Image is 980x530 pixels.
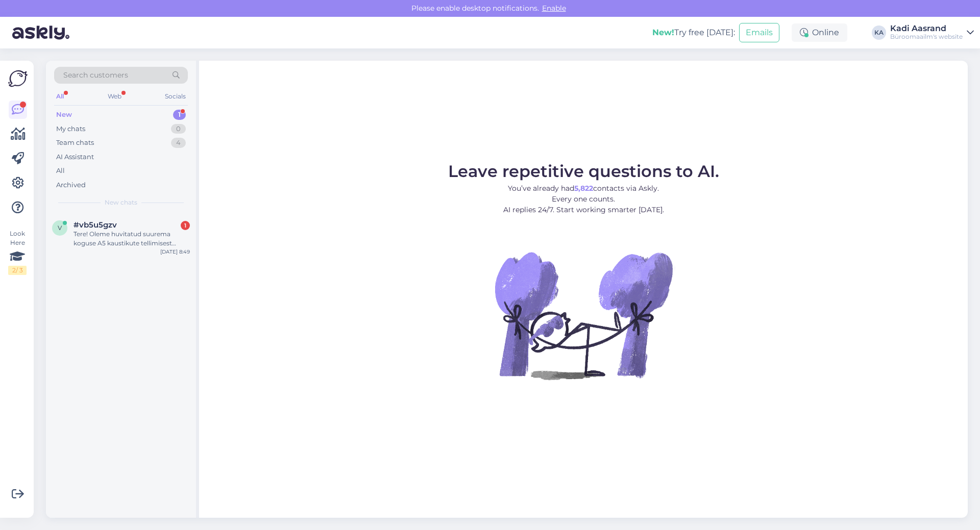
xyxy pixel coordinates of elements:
div: 1 [173,110,186,120]
span: Leave repetitive questions to AI. [448,161,719,181]
span: v [58,224,62,232]
p: You’ve already had contacts via Askly. Every one counts. AI replies 24/7. Start working smarter [... [448,183,719,215]
img: No Chat active [492,223,675,407]
div: AI Assistant [56,152,94,162]
span: Search customers [63,70,128,81]
div: Tere! Oleme huvitatud suurema koguse A5 kaustikute tellimisest [GEOGRAPHIC_DATA] Kutsehariduskesk... [73,230,190,248]
button: Emails [739,23,779,42]
div: 1 [181,221,190,230]
div: Try free [DATE]: [652,27,735,39]
div: All [54,90,66,103]
span: #vb5u5gzv [73,220,117,230]
div: Büroomaailm's website [890,33,963,41]
b: New! [652,28,674,37]
a: Kadi AasrandBüroomaailm's website [890,24,974,41]
div: Kadi Aasrand [890,24,963,33]
div: [DATE] 8:49 [160,248,190,256]
div: Archived [56,180,86,190]
div: Web [106,90,124,103]
img: Askly Logo [8,69,28,88]
div: 0 [171,124,186,134]
div: Online [792,23,847,42]
b: 5,822 [574,184,593,193]
span: New chats [105,198,137,207]
span: Enable [539,4,569,13]
div: KA [872,26,886,40]
div: 2 / 3 [8,266,27,275]
div: 4 [171,138,186,148]
div: New [56,110,72,120]
div: All [56,166,65,176]
div: My chats [56,124,85,134]
div: Socials [163,90,188,103]
div: Look Here [8,229,27,275]
div: Team chats [56,138,94,148]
